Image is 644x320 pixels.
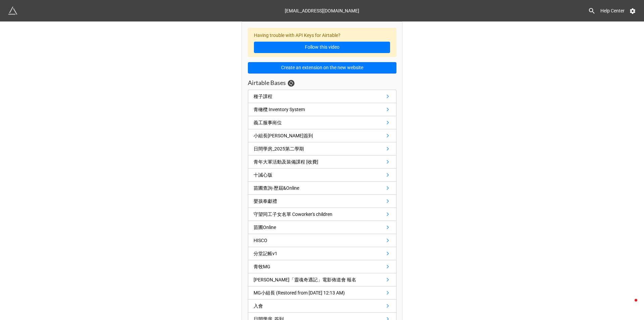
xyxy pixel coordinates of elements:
[248,28,396,57] div: Having trouble with API Keys for Airtable?
[254,119,282,126] div: 義工服事崗位
[254,289,345,296] div: MG小組長 (Restored from [DATE] 12:13 AM)
[248,155,396,169] a: 青年大軍活動及裝備課程 [收費]
[254,276,356,283] div: [PERSON_NAME]「靈魂奇遇記」電影佈道會 報名
[254,263,270,270] div: 青牧MG
[254,158,318,166] div: 青年大軍活動及裝備課程 [收費]
[8,6,17,15] img: miniextensions-icon.73ae0678.png
[254,237,267,244] div: HISCO
[248,90,396,103] a: 種子課程
[248,79,286,87] h3: Airtable Bases
[248,221,396,234] a: 苗圃Online
[288,80,294,87] a: Sync Base Structure
[254,171,272,179] div: 十誡心版
[254,42,390,53] a: Follow this video
[248,260,396,273] a: 青牧MG
[248,286,396,300] a: MG小組長 (Restored from [DATE] 12:13 AM)
[248,300,396,313] a: 入會
[248,247,396,260] a: 分堂記帳v1
[254,132,313,139] div: 小組長[PERSON_NAME]簽到
[248,62,396,74] button: Create an extension on the new website
[621,297,637,313] iframe: Intercom live chat
[248,208,396,221] a: 守望同工子女名單 Coworker's children
[248,142,396,155] a: 日間學房_2025第二學期
[248,234,396,247] a: HISCO
[248,182,396,195] a: 苗圃查詢-歷屆&Online
[248,129,396,142] a: 小組長[PERSON_NAME]簽到
[254,93,272,100] div: 種子課程
[248,103,396,116] a: 青橄欖 Inventory System
[254,302,263,310] div: 入會
[248,116,396,129] a: 義工服事崗位
[285,5,359,17] div: [EMAIL_ADDRESS][DOMAIN_NAME]
[248,195,396,208] a: 嬰孩奉獻禮
[254,211,332,218] div: 守望同工子女名單 Coworker's children
[248,169,396,182] a: 十誡心版
[254,184,299,192] div: 苗圃查詢-歷屆&Online
[254,197,277,205] div: 嬰孩奉獻禮
[254,106,305,113] div: 青橄欖 Inventory System
[254,250,277,257] div: 分堂記帳v1
[248,273,396,286] a: [PERSON_NAME]「靈魂奇遇記」電影佈道會 報名
[254,224,276,231] div: 苗圃Online
[254,145,304,152] div: 日間學房_2025第二學期
[596,5,629,17] a: Help Center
